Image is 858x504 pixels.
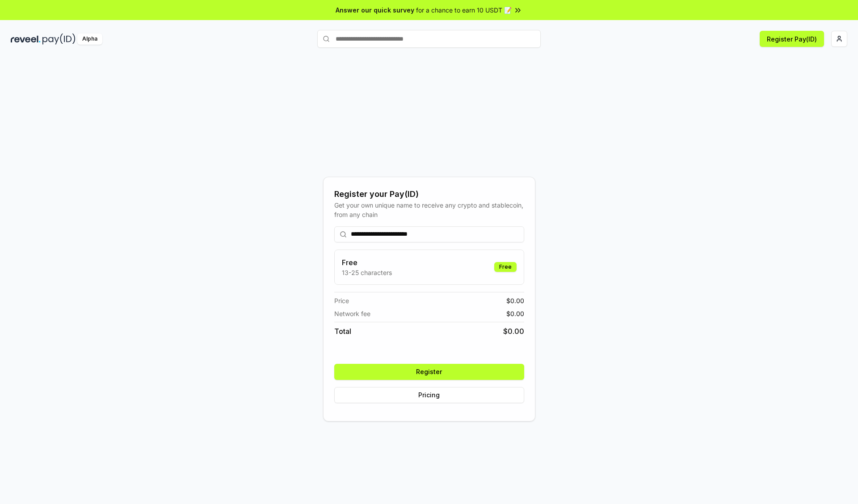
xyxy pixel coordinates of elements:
[494,262,517,272] div: Free
[760,31,824,47] button: Register Pay(ID)
[336,5,414,15] span: Answer our quick survey
[334,326,351,337] span: Total
[506,309,524,318] span: $ 0.00
[506,296,524,305] span: $ 0.00
[42,33,76,45] img: pay_id
[77,33,102,45] div: Alpha
[334,364,524,380] button: Register
[342,257,392,268] h3: Free
[334,188,524,200] div: Register your Pay(ID)
[334,296,349,305] span: Price
[416,5,512,15] span: for a chance to earn 10 USDT 📝
[342,268,392,277] p: 13-25 characters
[11,33,41,45] img: reveel_dark
[334,387,524,403] button: Pricing
[334,309,370,318] span: Network fee
[334,200,524,219] div: Get your own unique name to receive any crypto and stablecoin, from any chain
[503,326,524,337] span: $ 0.00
